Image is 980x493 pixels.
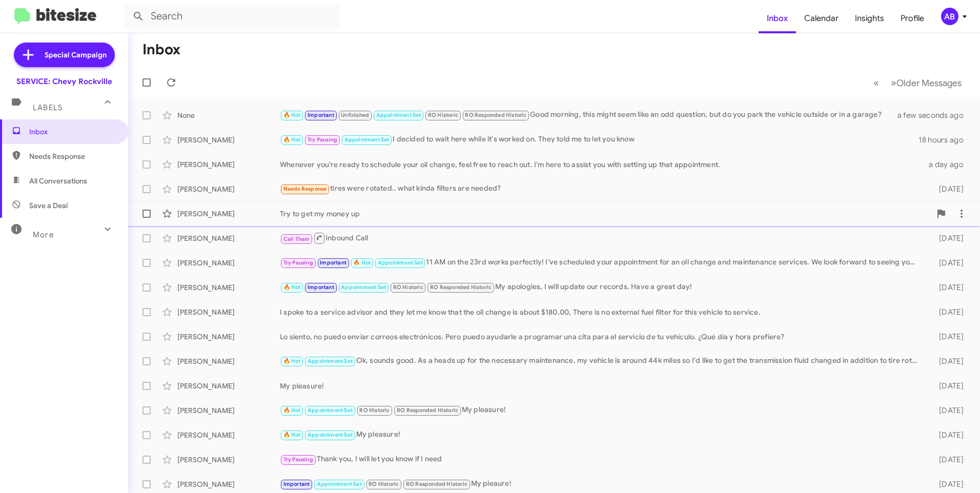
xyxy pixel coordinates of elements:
[283,358,301,364] span: 🔥 Hot
[923,430,972,440] div: [DATE]
[177,258,280,268] div: [PERSON_NAME]
[280,183,923,195] div: tires were rotated.. what kinda filters are needed?
[280,454,923,465] div: Thank you, I will let you know if I need
[923,282,972,293] div: [DATE]
[280,332,923,342] div: Lo siento, no puedo enviar correos electrónicos. Pero puedo ayudarle a programar una cita para el...
[280,232,923,244] div: Inbound Call
[177,233,280,243] div: [PERSON_NAME]
[283,284,301,291] span: 🔥 Hot
[124,4,339,29] input: Search
[923,233,972,243] div: [DATE]
[923,479,972,489] div: [DATE]
[280,381,923,391] div: My pleasure!
[177,209,280,219] div: [PERSON_NAME]
[29,176,87,186] span: All Conversations
[923,258,972,268] div: [DATE]
[892,4,932,33] a: Profile
[369,481,399,487] span: RO Historic
[376,112,421,118] span: Appointment Set
[177,405,280,416] div: [PERSON_NAME]
[923,381,972,391] div: [DATE]
[923,307,972,317] div: [DATE]
[33,103,63,112] span: Labels
[280,109,910,121] div: Good morning, this might seem like an odd question, but do you park the vehicle outside or in a g...
[891,76,896,89] span: »
[283,407,301,414] span: 🔥 Hot
[910,110,972,120] div: a few seconds ago
[177,381,280,391] div: [PERSON_NAME]
[759,4,796,33] a: Inbox
[868,72,968,93] nav: Page navigation example
[308,136,337,143] span: Try Pausing
[378,259,423,266] span: Appointment Set
[280,159,923,170] div: Whenever you’re ready to schedule your oil change, feel free to reach out. I'm here to assist you...
[428,112,458,118] span: RO Historic
[393,284,423,291] span: RO Historic
[280,307,923,317] div: I spoke to a service advisor and they let me know that the oil change is about $180.00, There is ...
[430,284,492,291] span: RO Responded Historic
[177,332,280,342] div: [PERSON_NAME]
[14,43,115,67] a: Special Campaign
[280,209,931,219] div: Try to get my money up
[177,159,280,170] div: [PERSON_NAME]
[280,355,923,367] div: Ok, sounds good. As a heads up for the necessary maintenance, my vehicle is around 44k miles so I...
[308,358,353,364] span: Appointment Set
[923,405,972,416] div: [DATE]
[847,4,892,33] a: Insights
[142,42,180,58] h1: Inbox
[873,76,879,89] span: «
[177,307,280,317] div: [PERSON_NAME]
[177,135,280,145] div: [PERSON_NAME]
[923,332,972,342] div: [DATE]
[317,481,362,487] span: Appointment Set
[885,72,968,93] button: Next
[341,284,386,291] span: Appointment Set
[465,112,526,118] span: RO Responded Historic
[397,407,458,414] span: RO Responded Historic
[283,432,301,438] span: 🔥 Hot
[280,134,918,146] div: I decided to wait here while it's worked on. They told me to let you know
[283,481,310,487] span: Important
[177,430,280,440] div: [PERSON_NAME]
[45,50,107,60] span: Special Campaign
[344,136,390,143] span: Appointment Set
[308,432,353,438] span: Appointment Set
[359,407,390,414] span: RO Historic
[16,76,112,87] div: SERVICE: Chevy Rockville
[341,112,369,118] span: Unfinished
[177,184,280,194] div: [PERSON_NAME]
[406,481,467,487] span: RO Responded Historic
[177,110,280,120] div: None
[29,151,116,161] span: Needs Response
[353,259,371,266] span: 🔥 Hot
[280,429,923,441] div: My pleasure!
[308,112,334,118] span: Important
[283,236,310,242] span: Call Them
[932,8,969,25] button: AB
[867,72,885,93] button: Previous
[283,456,313,463] span: Try Pausing
[308,284,334,291] span: Important
[177,479,280,489] div: [PERSON_NAME]
[177,455,280,465] div: [PERSON_NAME]
[283,112,301,118] span: 🔥 Hot
[280,281,923,293] div: My apologies, I will update our records. Have a great day!
[280,257,923,269] div: 11 AM on the 23rd works perfectly! I’ve scheduled your appointment for an oil change and maintena...
[308,407,353,414] span: Appointment Set
[283,259,313,266] span: Try Pausing
[941,8,958,25] div: AB
[796,4,847,33] a: Calendar
[918,135,972,145] div: 18 hours ago
[33,230,54,239] span: More
[280,404,923,416] div: My pleasure!
[923,455,972,465] div: [DATE]
[923,356,972,366] div: [DATE]
[283,136,301,143] span: 🔥 Hot
[320,259,346,266] span: Important
[29,127,116,137] span: Inbox
[923,184,972,194] div: [DATE]
[177,282,280,293] div: [PERSON_NAME]
[283,186,327,192] span: Needs Response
